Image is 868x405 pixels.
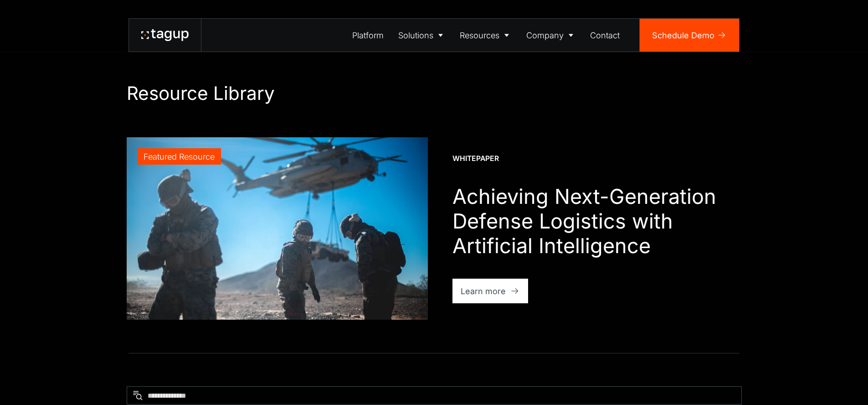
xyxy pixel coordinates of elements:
[640,19,739,52] a: Schedule Demo
[345,19,391,52] a: Platform
[127,82,742,104] h1: Resource Library
[127,137,428,320] a: Featured Resource
[352,29,384,42] div: Platform
[526,29,564,42] div: Company
[144,151,215,163] div: Featured Resource
[590,29,620,42] div: Contact
[583,19,627,52] a: Contact
[398,29,433,42] div: Solutions
[652,29,714,42] div: Schedule Demo
[460,29,499,42] div: Resources
[519,19,583,52] a: Company
[452,184,742,258] h1: Achieving Next-Generation Defense Logistics with Artificial Intelligence
[453,19,519,52] a: Resources
[452,279,529,303] a: Learn more
[461,285,506,297] div: Learn more
[452,154,499,164] div: Whitepaper
[391,19,453,52] a: Solutions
